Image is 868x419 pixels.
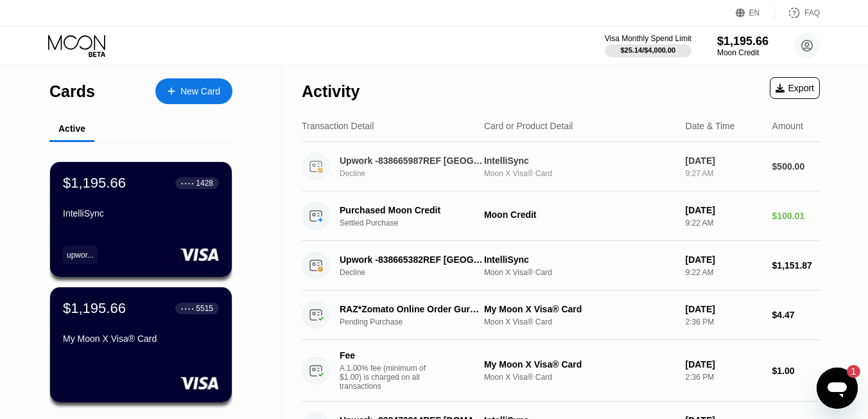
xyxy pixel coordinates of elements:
[736,6,775,19] div: EN
[340,156,483,166] div: Upwork -838665987REF [GEOGRAPHIC_DATA] IE
[772,161,820,172] div: $500.00
[605,34,691,43] div: Visa Monthly Spend Limit
[484,156,675,166] div: IntelliSync
[484,121,573,131] div: Card or Product Detail
[717,35,768,48] div: $1,195.66
[340,364,436,391] div: A 1.00% fee (minimum of $1.00) is charged on all transactions
[180,86,220,97] div: New Card
[686,205,762,215] div: [DATE]
[484,317,675,326] div: Moon X Visa® Card
[817,368,858,409] iframe: Button to launch messaging window, 1 unread message
[686,156,762,166] div: [DATE]
[686,359,762,370] div: [DATE]
[58,123,85,134] div: Active
[484,169,675,178] div: Moon X Visa® Card
[686,169,762,178] div: 9:27 AM
[804,8,820,17] div: FAQ
[302,340,820,402] div: FeeA 1.00% fee (minimum of $1.00) is charged on all transactionsMy Moon X Visa® CardMoon X Visa® ...
[686,373,762,382] div: 2:36 PM
[340,205,483,215] div: Purchased Moon Credit
[340,268,494,277] div: Decline
[302,241,820,290] div: Upwork -838665382REF [GEOGRAPHIC_DATA] IEDeclineIntelliSyncMoon X Visa® Card[DATE]9:22 AM$1,151.87
[196,304,213,313] div: 5515
[775,6,820,19] div: FAQ
[717,48,768,57] div: Moon Credit
[686,268,762,277] div: 9:22 AM
[63,245,98,264] div: upwor...
[686,121,735,131] div: Date & Time
[835,365,860,378] iframe: Number of unread messages
[340,254,483,265] div: Upwork -838665382REF [GEOGRAPHIC_DATA] IE
[63,208,219,218] div: IntelliSync
[772,310,820,320] div: $4.47
[302,121,374,131] div: Transaction Detail
[484,359,675,370] div: My Moon X Visa® Card
[484,304,675,314] div: My Moon X Visa® Card
[50,162,232,277] div: $1,195.66● ● ● ●1428IntelliSyncupwor...
[196,179,213,188] div: 1428
[63,300,126,317] div: $1,195.66
[717,35,768,57] div: $1,195.66Moon Credit
[63,175,126,192] div: $1,195.66
[155,78,232,104] div: New Card
[49,82,95,101] div: Cards
[302,82,360,101] div: Activity
[302,192,820,241] div: Purchased Moon CreditSettled PurchaseMoon Credit[DATE]9:22 AM$100.01
[340,317,494,326] div: Pending Purchase
[772,366,820,376] div: $1.00
[484,209,675,220] div: Moon Credit
[686,218,762,227] div: 9:22 AM
[686,254,762,265] div: [DATE]
[749,8,760,17] div: EN
[340,304,483,314] div: RAZ*Zomato Online Order Gurgaon HAIN
[302,290,820,340] div: RAZ*Zomato Online Order Gurgaon HAINPending PurchaseMy Moon X Visa® CardMoon X Visa® Card[DATE]2:...
[484,268,675,277] div: Moon X Visa® Card
[181,181,194,185] div: ● ● ● ●
[770,77,820,99] div: Export
[772,260,820,271] div: $1,151.87
[340,350,430,361] div: Fee
[67,251,94,260] div: upwor...
[63,334,219,344] div: My Moon X Visa® Card
[302,142,820,192] div: Upwork -838665987REF [GEOGRAPHIC_DATA] IEDeclineIntelliSyncMoon X Visa® Card[DATE]9:27 AM$500.00
[621,46,676,54] div: $25.14 / $4,000.00
[181,307,194,310] div: ● ● ● ●
[484,254,675,265] div: IntelliSync
[340,218,494,227] div: Settled Purchase
[686,304,762,314] div: [DATE]
[686,317,762,326] div: 2:36 PM
[605,34,691,57] div: Visa Monthly Spend Limit$25.14/$4,000.00
[776,83,814,93] div: Export
[50,287,232,402] div: $1,195.66● ● ● ●5515My Moon X Visa® Card
[484,373,675,382] div: Moon X Visa® Card
[772,121,803,131] div: Amount
[772,211,820,221] div: $100.01
[340,169,494,178] div: Decline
